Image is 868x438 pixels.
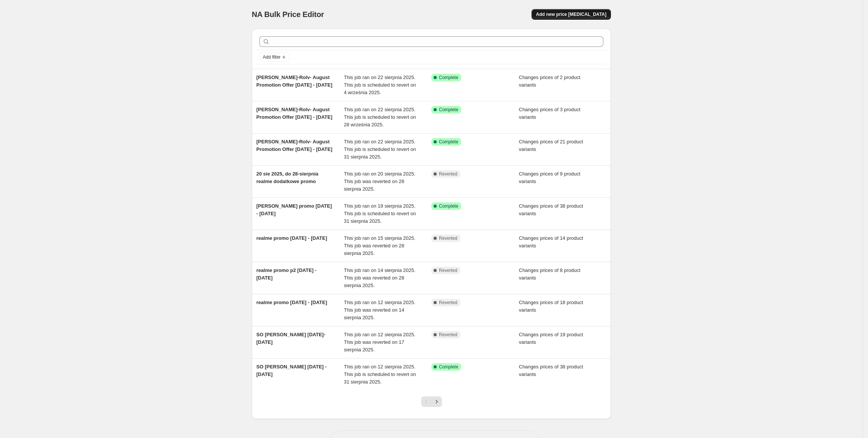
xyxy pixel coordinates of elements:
[519,171,581,184] span: Changes prices of 9 product variants
[344,107,416,127] span: This job ran on 22 sierpnia 2025. This job is scheduled to revert on 28 września 2025.
[431,396,442,407] button: Next
[519,139,583,152] span: Changes prices of 21 product variants
[519,300,583,313] span: Changes prices of 18 product variants
[344,203,416,224] span: This job ran on 19 sierpnia 2025. This job is scheduled to revert on 31 sierpnia 2025.
[256,300,327,305] span: realme promo [DATE] - [DATE]
[519,332,583,345] span: Changes prices of 19 product variants
[439,235,457,241] span: Reverted
[519,364,583,377] span: Changes prices of 38 product variants
[256,75,332,88] span: [PERSON_NAME]-Rolv- August Promotion Offer [DATE] - [DATE]
[519,235,583,249] span: Changes prices of 14 product variants
[344,171,415,192] span: This job ran on 20 sierpnia 2025. This job was reverted on 28 sierpnia 2025.
[439,332,457,338] span: Reverted
[344,300,415,320] span: This job ran on 12 sierpnia 2025. This job was reverted on 14 sierpnia 2025.
[256,332,325,345] span: SO [PERSON_NAME] [DATE]-[DATE]
[263,54,281,60] span: Add filter
[344,332,415,353] span: This job ran on 12 sierpnia 2025. This job was reverted on 17 sierpnia 2025.
[439,107,458,113] span: Complete
[536,11,606,17] span: Add new price [MEDICAL_DATA]
[256,107,332,120] span: [PERSON_NAME]-Rolv- August Promotion Offer [DATE] - [DATE]
[519,267,581,281] span: Changes prices of 8 product variants
[439,300,457,306] span: Reverted
[256,171,318,184] span: 20 sie 2025, do 28-sierpnia realme dodatkowe promo
[344,364,416,385] span: This job ran on 12 sierpnia 2025. This job is scheduled to revert on 31 sierpnia 2025.
[519,107,581,120] span: Changes prices of 3 product variants
[344,267,415,288] span: This job ran on 14 sierpnia 2025. This job was reverted on 28 sierpnia 2025.
[439,267,457,273] span: Reverted
[344,139,416,160] span: This job ran on 22 sierpnia 2025. This job is scheduled to revert on 31 sierpnia 2025.
[439,75,458,81] span: Complete
[532,9,611,20] button: Add new price [MEDICAL_DATA]
[421,396,442,407] nav: Pagination
[439,139,458,145] span: Complete
[439,364,458,370] span: Complete
[519,203,583,216] span: Changes prices of 38 product variants
[344,75,416,95] span: This job ran on 22 sierpnia 2025. This job is scheduled to revert on 4 września 2025.
[256,203,332,216] span: [PERSON_NAME] promo [DATE] - [DATE]
[256,139,332,152] span: [PERSON_NAME]-Rolv- August Promotion Offer [DATE] - [DATE]
[519,75,581,88] span: Changes prices of 2 product variants
[344,235,415,256] span: This job ran on 15 sierpnia 2025. This job was reverted on 28 sierpnia 2025.
[259,53,290,62] button: Add filter
[439,203,458,209] span: Complete
[256,364,327,377] span: SO [PERSON_NAME] [DATE] - [DATE]
[439,171,457,177] span: Reverted
[256,235,327,241] span: realme promo [DATE] - [DATE]
[256,267,316,281] span: realme promo p2 [DATE] - [DATE]
[252,10,324,19] span: NA Bulk Price Editor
